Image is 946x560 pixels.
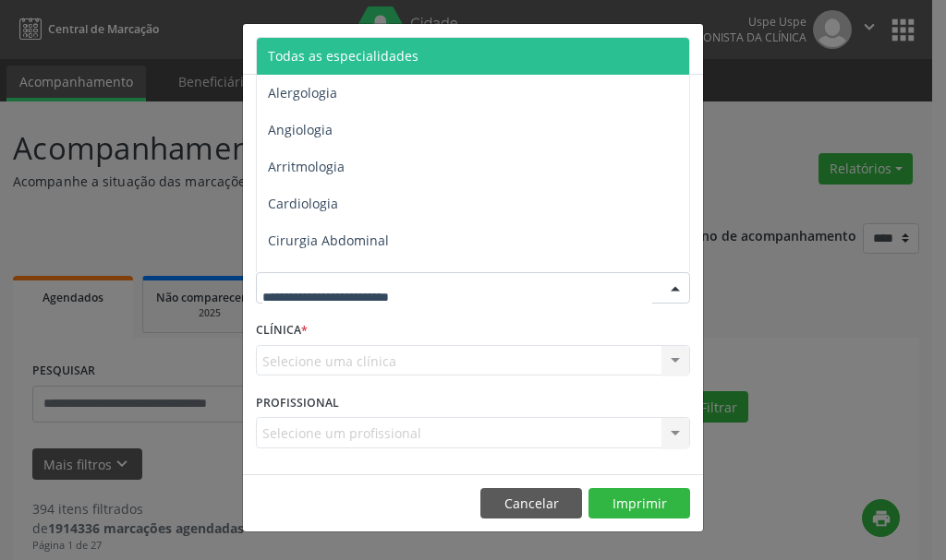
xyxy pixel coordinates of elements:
span: Angiologia [268,121,333,138]
button: Imprimir [588,488,690,519]
span: Todas as especialidades [268,47,418,65]
label: CLÍNICA [256,316,308,345]
button: Cancelar [480,488,582,519]
span: Cardiologia [268,195,338,212]
span: Cirurgia Abdominal [268,232,389,249]
span: Arritmologia [268,158,345,175]
span: Cirurgia Bariatrica [268,268,382,286]
h5: Relatório de agendamentos [256,37,467,61]
span: Alergologia [268,84,337,101]
button: Close [666,24,703,69]
label: PROFISSIONAL [256,388,339,417]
